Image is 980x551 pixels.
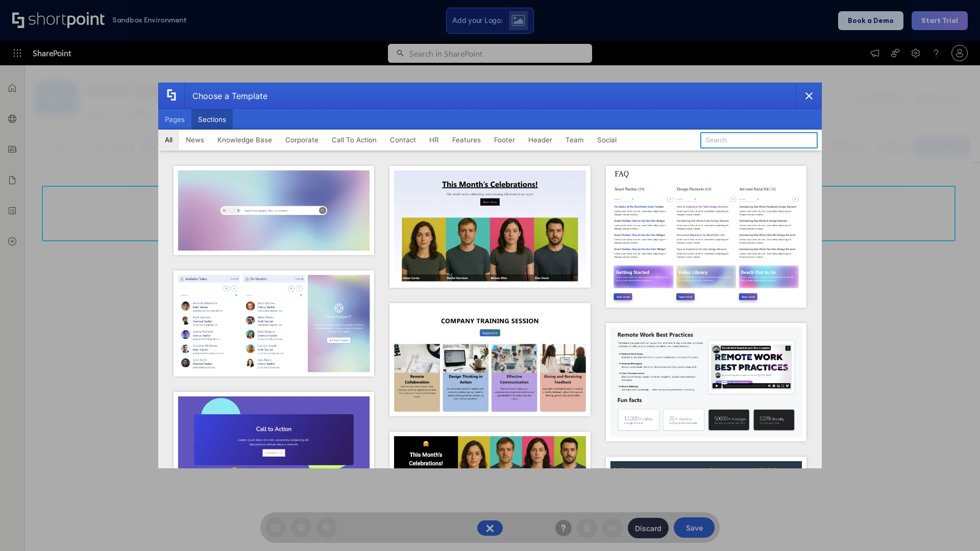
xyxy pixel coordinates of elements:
[423,130,446,150] button: HR
[522,130,559,150] button: Header
[383,130,423,150] button: Contact
[158,109,191,130] button: Pages
[158,130,179,150] button: All
[179,130,211,150] button: News
[559,130,591,150] button: Team
[446,130,487,150] button: Features
[591,130,623,150] button: Social
[700,132,818,148] input: Search
[191,109,233,130] button: Sections
[487,130,522,150] button: Footer
[325,130,383,150] button: Call To Action
[279,130,325,150] button: Corporate
[211,130,279,150] button: Knowledge Base
[184,83,267,109] div: Choose a Template
[158,83,822,468] div: template selector
[929,502,980,551] iframe: Chat Widget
